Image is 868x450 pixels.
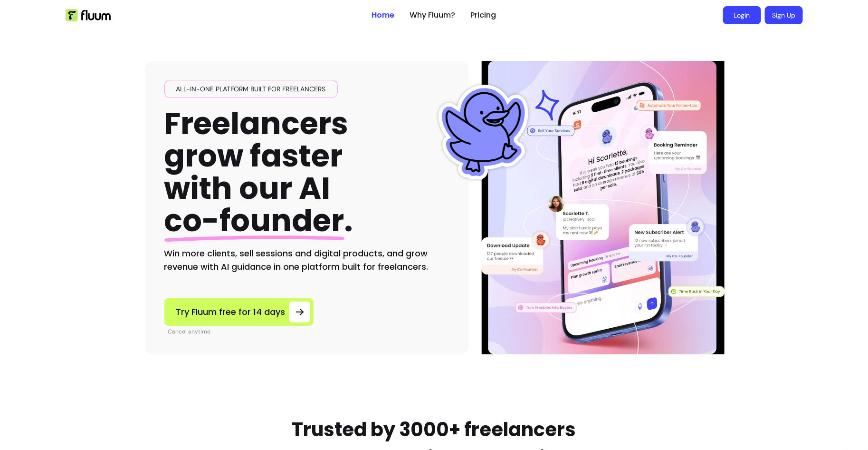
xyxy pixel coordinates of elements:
a: Sign Up [765,6,803,24]
a: Login [723,6,761,24]
h2: Win more clients, sell sessions and digital products, and grow revenue with AI guidance in one pl... [164,247,449,274]
img: Fluum Duck sticker [436,85,531,180]
a: Try Fluum free for 14 days [164,298,314,326]
p: Cancel anytime [168,328,314,335]
a: Why Fluum? [410,10,456,21]
img: Illustration of Fluum AI Co-Founder on a smartphone, showing solo business performance insights s... [484,61,723,354]
span: co-founder [164,199,344,242]
a: Home [372,10,395,21]
span: Try Fluum free for 14 days [176,305,286,319]
a: Pricing [471,10,496,21]
span: All-in-one platform built for freelancers [172,84,330,94]
img: Fluum Logo [66,9,111,21]
h1: Freelancers grow faster with our AI . [164,108,353,237]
